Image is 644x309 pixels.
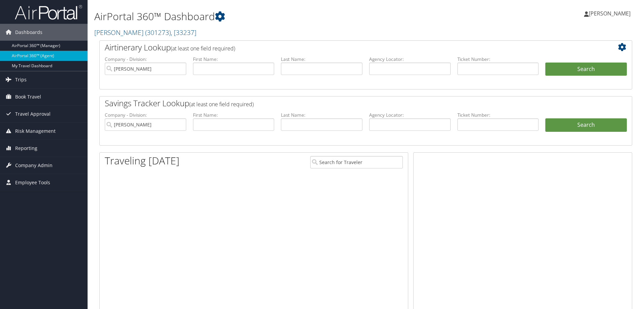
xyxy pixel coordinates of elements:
[105,154,180,168] h1: Traveling [DATE]
[15,24,42,41] span: Dashboards
[589,10,631,17] span: [PERSON_NAME]
[15,123,56,140] span: Risk Management
[171,28,196,37] span: , [ 33237 ]
[457,112,539,118] label: Ticket Number:
[369,56,451,63] label: Agency Locator:
[15,88,41,105] span: Book Travel
[281,112,362,118] label: Last Name:
[369,112,451,118] label: Agency Locator:
[105,112,186,118] label: Company - Division:
[15,140,37,157] span: Reporting
[193,112,275,118] label: First Name:
[545,63,627,76] button: Search
[171,45,235,52] span: (at least one field required)
[105,56,186,63] label: Company - Division:
[15,174,50,191] span: Employee Tools
[15,4,82,20] img: airportal-logo.png
[310,156,403,168] input: Search for Traveler
[94,28,196,37] a: [PERSON_NAME]
[15,157,53,174] span: Company Admin
[105,118,186,131] input: search accounts
[15,106,51,122] span: Travel Approval
[457,56,539,63] label: Ticket Number:
[15,71,27,88] span: Trips
[545,118,627,132] a: Search
[94,9,456,24] h1: AirPortal 360™ Dashboard
[281,56,362,63] label: Last Name:
[105,42,582,53] h2: Airtinerary Lookup
[105,98,582,109] h2: Savings Tracker Lookup
[189,101,254,108] span: (at least one field required)
[584,3,637,24] a: [PERSON_NAME]
[145,28,171,37] span: ( 301273 )
[193,56,275,63] label: First Name:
